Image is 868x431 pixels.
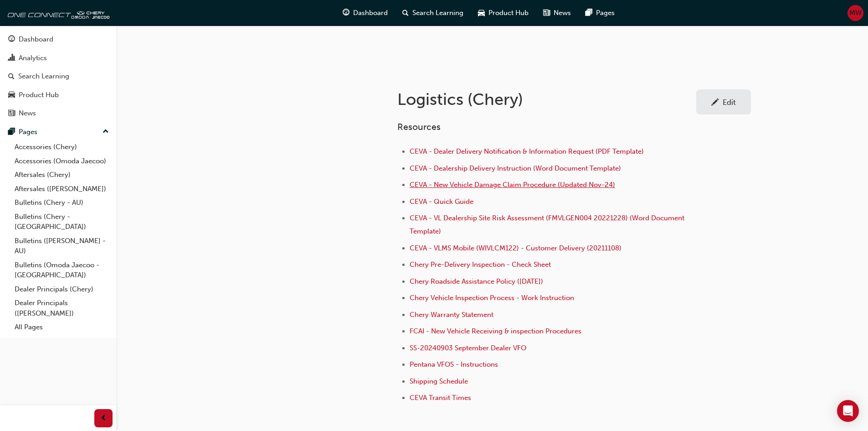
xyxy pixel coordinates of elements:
[4,124,113,140] button: Pages
[100,413,107,424] span: prev-icon
[11,282,113,296] a: Dealer Principals (Chery)
[711,99,719,108] span: pencil-icon
[11,140,113,154] a: Accessories (Chery)
[4,29,113,124] button: DashboardAnalyticsSearch LearningProduct HubNews
[11,234,113,258] a: Bulletins ([PERSON_NAME] - AU)
[410,327,581,335] a: FCAI - New Vehicle Receiving & inspection Procedures
[723,98,736,107] div: Edit
[103,126,109,138] span: up-icon
[397,122,441,132] span: Resources
[471,4,536,22] a: car-iconProduct Hub
[19,108,36,119] div: News
[837,400,859,422] div: Open Intercom Messenger
[410,277,543,286] a: Chery Roadside Assistance Policy ([DATE])
[410,197,473,206] a: CEVA - Quick Guide
[11,182,113,196] a: Aftersales ([PERSON_NAME])
[410,260,551,269] a: Chery Pre-Delivery Inspection - Check Sheet
[410,360,498,369] a: Pentana VFOS - Instructions
[410,244,621,252] a: CEVA - VLMS Mobile (WIVLCM122) - Customer Delivery (20211108)
[578,4,622,22] a: pages-iconPages
[5,4,109,22] img: oneconnect
[849,8,862,18] span: MW
[353,8,388,18] span: Dashboard
[11,196,113,210] a: Bulletins (Chery - AU)
[410,164,621,172] a: CEVA - Dealership Delivery Instruction (Word Document Template)
[410,344,526,352] a: SS-20240903 September Dealer VFO
[11,168,113,182] a: Aftersales (Chery)
[19,90,59,100] div: Product Hub
[847,5,863,21] button: MW
[19,53,47,63] div: Analytics
[410,214,686,235] a: CEVA - VL Dealership Site Risk Assessment (FMVLGEN004 20221228) (Word Document Template)
[8,128,15,136] span: pages-icon
[8,36,15,44] span: guage-icon
[4,31,113,48] a: Dashboard
[536,4,578,22] a: news-iconNews
[488,8,529,18] span: Product Hub
[8,54,15,62] span: chart-icon
[18,71,69,82] div: Search Learning
[11,258,113,282] a: Bulletins (Omoda Jaecoo - [GEOGRAPHIC_DATA])
[478,7,485,19] span: car-icon
[4,105,113,122] a: News
[696,89,751,114] a: Edit
[11,296,113,320] a: Dealer Principals ([PERSON_NAME])
[402,7,409,19] span: search-icon
[11,210,113,234] a: Bulletins (Chery - [GEOGRAPHIC_DATA])
[335,4,395,22] a: guage-iconDashboard
[410,311,493,319] a: Chery Warranty Statement
[397,89,696,109] h1: Logistics (Chery)
[410,181,615,189] a: CEVA - New Vehicle Damage Claim Procedure (Updated Nov-24)
[11,154,113,168] a: Accessories (Omoda Jaecoo)
[343,7,349,19] span: guage-icon
[11,320,113,334] a: All Pages
[586,7,592,19] span: pages-icon
[4,50,113,67] a: Analytics
[410,147,644,156] a: CEVA - Dealer Delivery Notification & Information Request (PDF Template)
[8,109,15,118] span: news-icon
[596,8,615,18] span: Pages
[554,8,571,18] span: News
[410,294,574,302] a: Chery Vehicle Inspection Process - Work Instruction
[410,394,471,402] a: CEVA Transit Times
[4,87,113,104] a: Product Hub
[19,127,37,137] div: Pages
[4,68,113,85] a: Search Learning
[8,73,15,81] span: search-icon
[410,377,468,385] a: Shipping Schedule
[19,34,53,45] div: Dashboard
[412,8,463,18] span: Search Learning
[543,7,550,19] span: news-icon
[395,4,471,22] a: search-iconSearch Learning
[8,91,15,99] span: car-icon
